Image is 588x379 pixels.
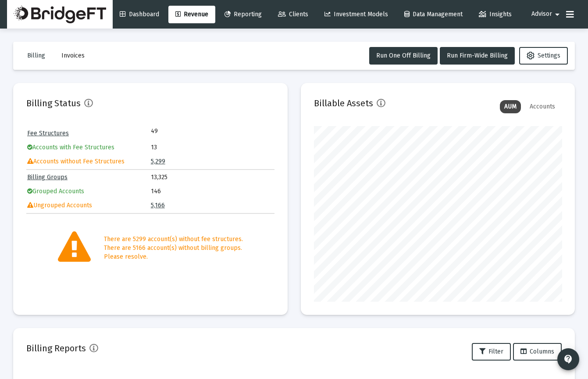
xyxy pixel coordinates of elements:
span: Insights [479,11,512,18]
td: Ungrouped Accounts [27,199,150,212]
span: Investment Models [324,11,388,18]
td: Grouped Accounts [27,185,150,198]
button: Settings [519,47,568,65]
h2: Billing Status [26,96,81,110]
div: AUM [500,100,521,113]
span: Reporting [225,11,262,18]
span: Run Firm-Wide Billing [447,52,508,59]
span: Billing [27,52,45,59]
span: Filter [479,348,503,355]
div: There are 5299 account(s) without fee structures. [104,235,243,244]
div: Please resolve. [104,253,243,261]
button: Invoices [54,47,92,65]
td: 49 [151,127,212,136]
a: Dashboard [113,6,166,23]
a: 5,299 [151,158,165,165]
button: Run One Off Billing [369,47,438,65]
h2: Billable Assets [314,96,373,110]
span: Advisor [531,11,552,18]
a: Data Management [397,6,470,23]
img: Dashboard [14,6,106,23]
span: Dashboard [120,11,159,18]
td: 13,325 [151,171,274,184]
td: 146 [151,185,274,198]
button: Columns [513,343,562,361]
a: Reporting [217,6,269,23]
a: Clients [271,6,315,23]
div: There are 5166 account(s) without billing groups. [104,244,243,253]
button: Run Firm-Wide Billing [440,47,515,65]
a: Fee Structures [27,130,69,137]
div: Accounts [525,100,559,113]
button: Filter [472,343,511,361]
mat-icon: contact_support [563,354,574,365]
span: Data Management [404,11,463,18]
a: Billing Groups [27,173,68,181]
span: Revenue [175,11,208,18]
td: Accounts with Fee Structures [27,141,150,154]
span: Columns [520,348,554,355]
button: Billing [20,47,52,65]
a: Insights [472,6,519,23]
span: Invoices [61,52,85,59]
h2: Billing Reports [26,341,86,355]
a: Investment Models [317,6,395,23]
td: 13 [151,141,274,154]
span: Settings [527,52,560,59]
span: Clients [278,11,308,18]
td: Accounts without Fee Structures [27,155,150,168]
button: Advisor [521,5,559,23]
a: 5,166 [151,202,165,209]
a: Revenue [168,6,215,23]
span: Run One Off Billing [376,52,431,59]
mat-icon: arrow_drop_down [552,6,563,23]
